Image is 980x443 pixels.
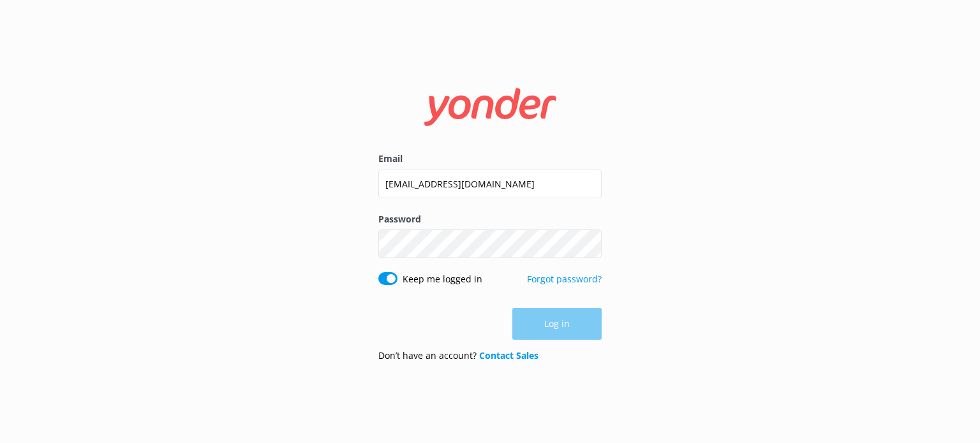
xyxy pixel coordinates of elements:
label: Password [378,212,602,226]
p: Don’t have an account? [378,349,538,363]
a: Contact Sales [479,349,538,361]
button: Show password [576,231,602,257]
label: Keep me logged in [403,272,482,286]
input: user@emailaddress.com [378,170,602,198]
a: Forgot password? [527,273,602,285]
label: Email [378,152,602,166]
